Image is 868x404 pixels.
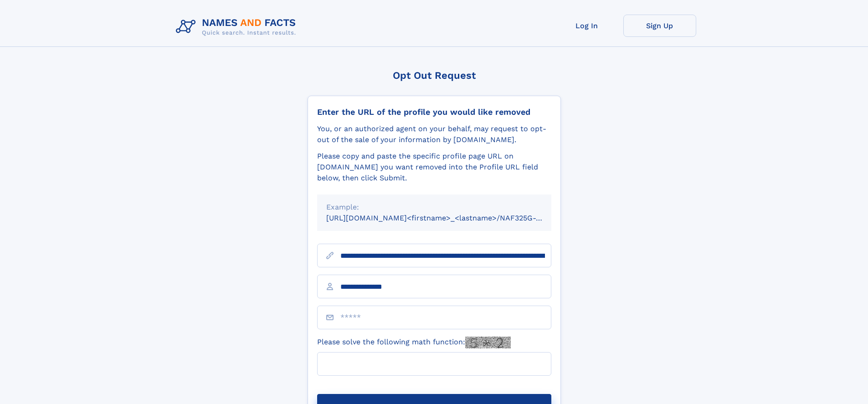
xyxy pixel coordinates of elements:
div: Enter the URL of the profile you would like removed [317,107,551,117]
small: [URL][DOMAIN_NAME]<firstname>_<lastname>/NAF325G-xxxxxxxx [326,214,569,222]
a: Log In [550,15,623,37]
div: Example: [326,202,542,213]
div: You, or an authorized agent on your behalf, may request to opt-out of the sale of your informatio... [317,123,551,145]
a: Sign Up [623,15,696,37]
div: Opt Out Request [308,70,561,81]
div: Please copy and paste the specific profile page URL on [DOMAIN_NAME] you want removed into the Pr... [317,151,551,184]
img: Logo Names and Facts [172,15,303,39]
label: Please solve the following math function: [317,337,511,348]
